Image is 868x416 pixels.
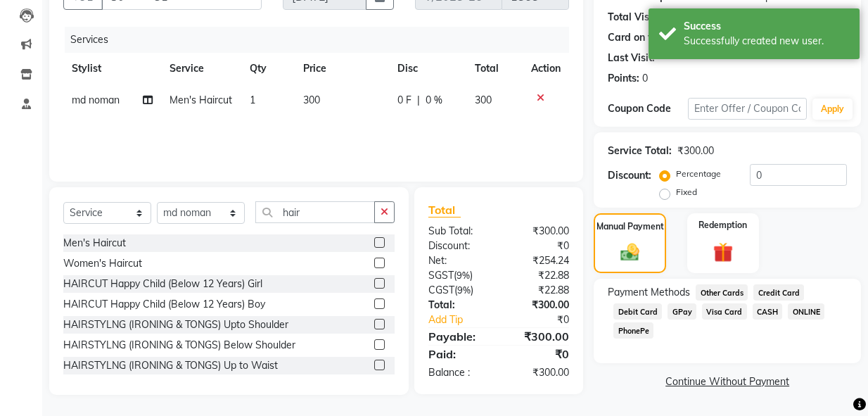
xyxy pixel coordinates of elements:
div: ₹254.24 [499,253,580,268]
span: Debit Card [613,303,662,320]
div: ₹0 [499,239,580,253]
input: Search or Scan [255,201,375,223]
label: Redemption [698,219,747,232]
div: ₹300.00 [499,224,580,239]
span: 9% [457,270,470,281]
div: 0 [642,71,648,86]
label: Fixed [676,186,697,198]
div: Service Total: [608,144,672,158]
div: Discount: [418,239,499,253]
div: Services [65,27,580,53]
th: Service [161,53,241,84]
span: Payment Methods [608,285,690,300]
div: ( ) [418,268,499,283]
div: Successfully created new user. [684,34,849,49]
span: PhonePe [613,322,653,339]
th: Total [466,53,523,84]
div: ( ) [418,283,499,298]
div: HAIRCUT Happy Child (Below 12 Years) Girl [63,277,262,291]
a: Continue Without Payment [596,374,858,389]
div: HAIRSTYLNG (IRONING & TONGS) Up to Waist [63,358,278,373]
a: Add Tip [418,313,512,327]
span: | [417,93,420,108]
span: 0 % [426,93,442,108]
div: Men's Haircut [63,236,126,251]
div: Success [684,19,849,34]
img: _cash.svg [615,241,646,263]
div: ₹300.00 [499,298,580,313]
div: ₹22.88 [499,283,580,298]
div: Paid: [418,346,499,363]
div: Total Visits: [608,10,663,25]
img: _gift.svg [707,240,740,265]
span: ONLINE [788,303,824,320]
div: Women's Haircut [63,256,142,271]
div: HAIRSTYLNG (IRONING & TONGS) Below Shoulder [63,338,295,353]
div: Sub Total: [418,224,499,239]
div: HAIRCUT Happy Child (Below 12 Years) Boy [63,297,265,312]
span: 300 [303,94,320,106]
span: Other Cards [696,284,748,301]
span: Visa Card [702,303,747,320]
span: 0 F [397,93,411,108]
span: 300 [475,94,492,106]
span: Total [428,203,461,218]
span: Credit Card [753,284,804,301]
th: Qty [241,53,295,84]
span: SGST [428,269,454,282]
span: 9% [457,284,471,296]
div: ₹300.00 [677,144,714,158]
div: ₹0 [512,313,580,327]
th: Stylist [63,53,161,84]
th: Action [523,53,569,84]
button: Apply [812,99,853,120]
div: Net: [418,253,499,268]
th: Disc [389,53,466,84]
div: Card on file: [608,30,665,45]
div: ₹300.00 [499,328,580,345]
span: md noman [72,94,120,106]
div: ₹22.88 [499,268,580,283]
div: ₹0 [499,346,580,363]
div: ₹300.00 [499,365,580,380]
div: Coupon Code [608,101,687,116]
span: 1 [250,94,255,106]
span: GPay [668,303,696,320]
div: Discount: [608,168,651,183]
span: Men's Haircut [170,94,232,106]
label: Percentage [676,168,721,180]
div: Payable: [418,328,499,345]
div: Balance : [418,365,499,380]
th: Price [295,53,389,84]
div: Total: [418,298,499,313]
label: Manual Payment [596,220,664,233]
div: Last Visit: [608,51,655,65]
span: CASH [753,303,783,320]
div: Points: [608,71,639,86]
span: CGST [428,284,454,296]
input: Enter Offer / Coupon Code [688,98,808,120]
div: HAIRSTYLNG (IRONING & TONGS) Upto Shoulder [63,317,288,332]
